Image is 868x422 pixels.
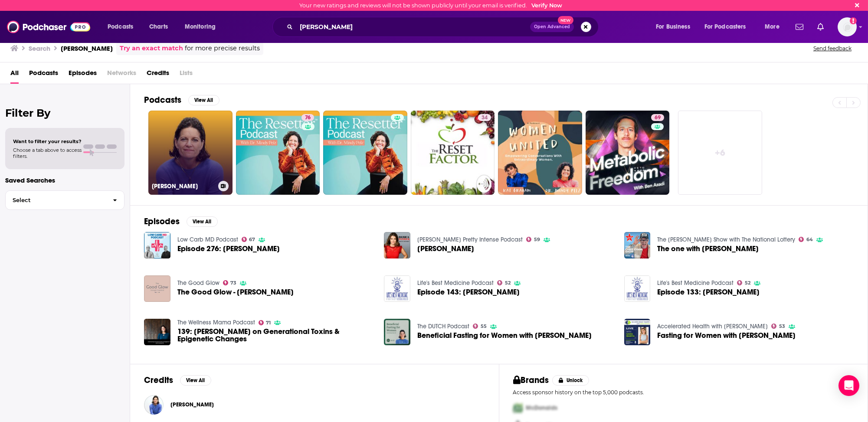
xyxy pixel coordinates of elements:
a: The DUTCH Podcast [417,323,469,330]
span: Select [6,197,106,203]
a: Episode 133: Dr. Mindy Pelz [657,288,760,296]
input: Search podcasts, credits, & more... [296,20,530,34]
span: The Good Glow - [PERSON_NAME] [177,288,294,296]
a: Podcasts [29,66,58,84]
button: Open AdvancedNew [530,22,574,32]
img: Dr. Mindy Pelz [144,395,164,415]
p: Access sponsor history on the top 5,000 podcasts. [513,389,854,396]
img: Episode 276: Dr. Mindy Pelz [144,232,170,258]
a: 34 [478,114,491,121]
button: View All [188,95,219,105]
button: View All [187,216,218,227]
span: 76 [305,114,311,122]
h3: [PERSON_NAME] [152,183,215,190]
a: Dr. Mindy Pelz [170,401,214,408]
a: Verify Now [531,2,562,9]
button: Send feedback [811,45,854,52]
a: PodcastsView All [144,95,219,105]
a: 59 [526,237,540,242]
a: Episode 133: Dr. Mindy Pelz [624,275,651,302]
a: Episode 276: Dr. Mindy Pelz [177,245,280,252]
button: open menu [699,20,759,34]
span: 59 [534,238,540,242]
a: 64 [799,237,813,242]
span: The one with [PERSON_NAME] [657,245,759,252]
a: 71 [259,320,271,325]
span: Episodes [69,66,97,84]
span: 69 [655,114,661,122]
span: 53 [779,324,785,328]
a: The one with Dr Mindy Pelz [657,245,759,252]
a: Show notifications dropdown [814,20,827,34]
img: Fasting for Women with Dr. Mindy Pelz [624,319,651,345]
a: Life's Best Medicine Podcast [417,279,494,287]
a: +6 [678,111,762,195]
h3: [PERSON_NAME] [61,44,113,52]
button: open menu [179,20,227,34]
span: Open Advanced [534,25,570,29]
a: 67 [242,237,255,242]
span: Monitoring [185,21,216,33]
a: 69 [651,114,664,121]
img: 139: Dr. Mindy Pelz on Generational Toxins & Epigenetic Changes [144,319,170,345]
span: Lists [180,66,193,84]
span: Networks [107,66,136,84]
a: All [10,66,19,84]
span: 64 [806,238,813,242]
span: For Business [656,21,690,33]
span: Episode 276: [PERSON_NAME] [177,245,280,252]
span: 55 [481,324,487,328]
p: Saved Searches [5,176,124,184]
a: The Good Glow - Dr. Mindy Pelz [177,288,294,296]
a: Credits [147,66,169,84]
a: [PERSON_NAME] [148,111,233,195]
a: EpisodesView All [144,216,218,227]
button: Select [5,190,124,210]
button: Unlock [552,375,589,386]
a: CreditsView All [144,375,211,386]
img: Episode 143: Dr. Mindy Pelz [384,275,410,302]
span: Episode 133: [PERSON_NAME] [657,288,760,296]
button: View All [180,375,211,386]
span: 67 [249,238,255,242]
a: Show notifications dropdown [792,20,807,34]
a: 52 [737,280,750,285]
a: The Wellness Mama Podcast [177,319,255,326]
img: User Profile [838,17,857,36]
h2: Credits [144,375,173,386]
img: Dr. Mindy Pelz [384,232,410,258]
span: Podcasts [108,21,133,33]
h3: Search [29,44,50,52]
span: Want to filter your results? [13,138,82,144]
h2: Brands [513,375,549,386]
button: open menu [102,20,144,34]
div: Your new ratings and reviews will not be shown publicly until your email is verified. [299,2,562,9]
button: Show profile menu [838,17,857,36]
h2: Filter By [5,107,124,119]
img: The Good Glow - Dr. Mindy Pelz [144,275,170,302]
a: Charts [144,20,173,34]
span: 52 [745,281,750,285]
h2: Episodes [144,216,180,227]
span: Episode 143: [PERSON_NAME] [417,288,520,296]
span: More [765,21,780,33]
span: 71 [266,321,271,325]
a: Fasting for Women with Dr. Mindy Pelz [657,332,796,339]
img: Podchaser - Follow, Share and Rate Podcasts [7,19,90,35]
a: 55 [473,324,487,329]
span: Charts [149,21,168,33]
span: Beneficial Fasting for Women with [PERSON_NAME] [417,332,592,339]
img: Beneficial Fasting for Women with Dr. Mindy Pelz [384,319,410,345]
a: 73 [223,280,237,285]
span: McDonalds [526,404,558,412]
a: Danica Patrick Pretty Intense Podcast [417,236,523,243]
a: 69 [586,111,670,195]
a: Beneficial Fasting for Women with Dr. Mindy Pelz [417,332,592,339]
